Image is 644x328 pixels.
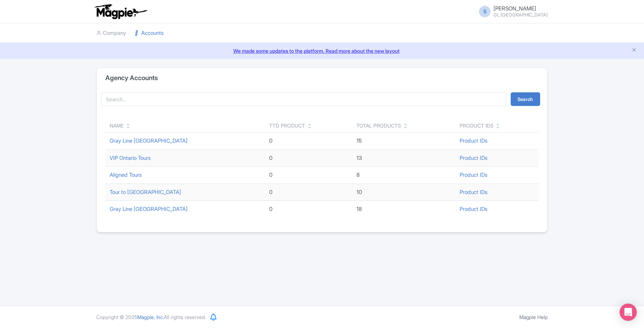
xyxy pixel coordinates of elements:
td: 0 [265,133,352,150]
div: Copyright © 2025 All rights reserved. [92,313,210,321]
td: 0 [265,167,352,184]
input: Search... [101,92,506,106]
div: Product IDs [460,122,493,129]
div: Total Products [356,122,401,129]
a: Product IDs [460,171,487,178]
span: Magpie, Inc. [137,314,164,320]
a: Accounts [135,23,164,43]
span: [PERSON_NAME] [493,5,536,12]
td: 15 [352,133,455,150]
td: 10 [352,184,455,201]
a: Magpie Help [519,314,548,320]
div: Open Intercom Messenger [620,304,637,321]
a: VIP Ontario Tours [110,154,151,161]
button: Close announcement [631,46,637,55]
td: 18 [352,201,455,218]
td: 13 [352,149,455,167]
span: S [479,6,491,17]
td: 0 [265,201,352,218]
a: Company [96,23,126,43]
a: Gray Line [GEOGRAPHIC_DATA] [110,205,188,212]
img: logo-ab69f6fb50320c5b225c76a69d11143b.png [93,4,148,19]
h4: Agency Accounts [105,74,158,82]
a: Tour to [GEOGRAPHIC_DATA] [110,189,181,195]
td: 0 [265,149,352,167]
div: TTD Product [269,122,305,129]
button: Search [511,92,540,106]
td: 8 [352,167,455,184]
td: 0 [265,184,352,201]
a: S [PERSON_NAME] GL [GEOGRAPHIC_DATA] [475,6,548,17]
a: Gray Line [GEOGRAPHIC_DATA] [110,137,188,144]
a: We made some updates to the platform. Read more about the new layout [4,47,640,55]
a: Aligned Tours [110,171,142,178]
div: Name [110,122,124,129]
small: GL [GEOGRAPHIC_DATA] [493,13,548,17]
a: Product IDs [460,189,487,195]
a: Product IDs [460,154,487,161]
a: Product IDs [460,205,487,212]
a: Product IDs [460,137,487,144]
